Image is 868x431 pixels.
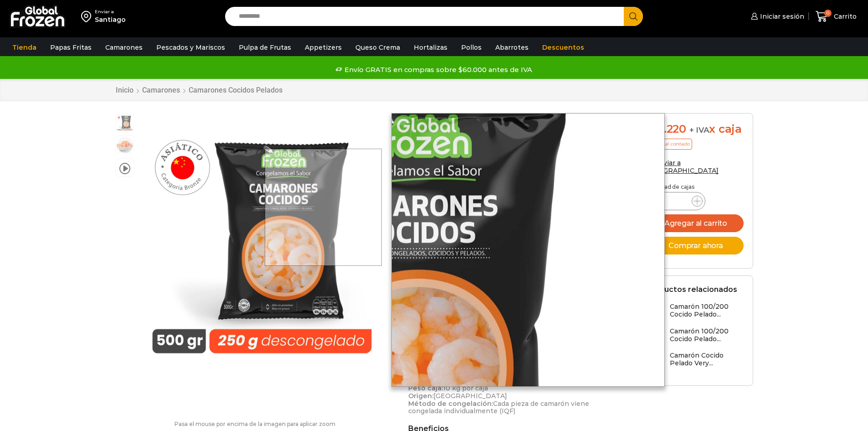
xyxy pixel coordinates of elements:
[646,303,744,322] a: Camarón 100/200 Cocido Pelado...
[646,122,686,135] bdi: 41.220
[646,159,719,175] a: Enviar a [GEOGRAPHIC_DATA]
[624,7,643,26] button: Search button
[234,39,296,56] a: Pulpa de Frutas
[646,214,744,232] button: Agregar al carrito
[646,327,744,347] a: Camarón 100/200 Cocido Pelado...
[95,15,126,24] div: Santiago
[408,392,433,400] strong: Origen:
[408,400,493,408] strong: Método de congelación:
[152,39,230,56] a: Pescados y Mariscos
[832,12,857,21] span: Carrito
[646,352,744,371] a: Camarón Cocido Pelado Very...
[670,303,744,318] h3: Camarón 100/200 Cocido Pelado...
[538,39,589,56] a: Descuentos
[457,39,486,56] a: Pollos
[115,86,134,94] a: Inicio
[646,139,692,150] p: Precio al contado
[46,39,96,56] a: Papas Fritas
[115,421,395,427] p: Pasa el mouse por encima de la imagen para aplicar zoom
[408,384,443,392] strong: Peso caja:
[824,10,832,17] span: 0
[646,285,737,294] h2: Productos relacionados
[667,195,684,208] input: Product quantity
[749,7,804,26] a: Iniciar sesión
[81,9,95,24] img: address-field-icon.svg
[300,39,346,56] a: Appetizers
[813,6,859,27] a: 0 Carrito
[670,327,744,343] h3: Camarón 100/200 Cocido Pelado...
[646,237,744,254] button: Comprar ahora
[646,184,744,190] p: Cantidad de cajas
[116,136,134,154] span: 100-150
[142,86,180,94] a: Camarones
[116,114,134,132] span: Camarón 100/150 Cocido Pelado
[409,39,452,56] a: Hortalizas
[115,86,283,94] nav: Breadcrumb
[689,125,709,135] span: + IVA
[646,123,744,136] div: x caja
[670,352,744,367] h3: Camarón Cocido Pelado Very...
[8,39,41,56] a: Tienda
[351,39,405,56] a: Queso Crema
[95,9,126,15] div: Enviar a
[491,39,533,56] a: Abarrotes
[188,86,283,94] a: Camarones Cocidos Pelados
[101,39,147,56] a: Camarones
[758,12,804,21] span: Iniciar sesión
